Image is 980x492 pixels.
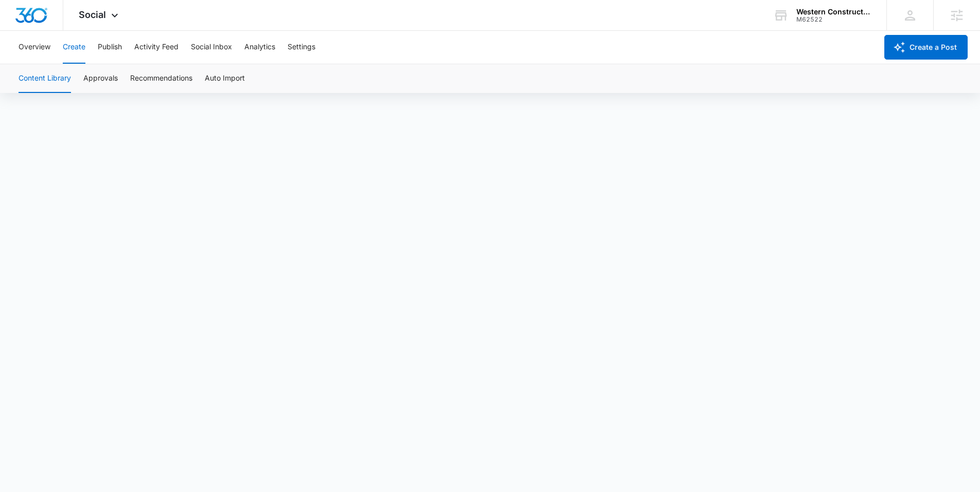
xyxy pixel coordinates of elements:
button: Analytics [244,31,275,64]
span: Social [79,9,106,20]
button: Create [63,31,85,64]
button: Auto Import [205,64,245,93]
div: account id [796,16,871,23]
button: Approvals [83,64,118,93]
button: Overview [19,31,50,64]
button: Social Inbox [191,31,232,64]
button: Content Library [19,64,71,93]
button: Publish [98,31,122,64]
button: Activity Feed [134,31,179,64]
button: Create a Post [884,35,968,60]
div: account name [796,8,871,16]
button: Settings [288,31,315,64]
button: Recommendations [130,64,192,93]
